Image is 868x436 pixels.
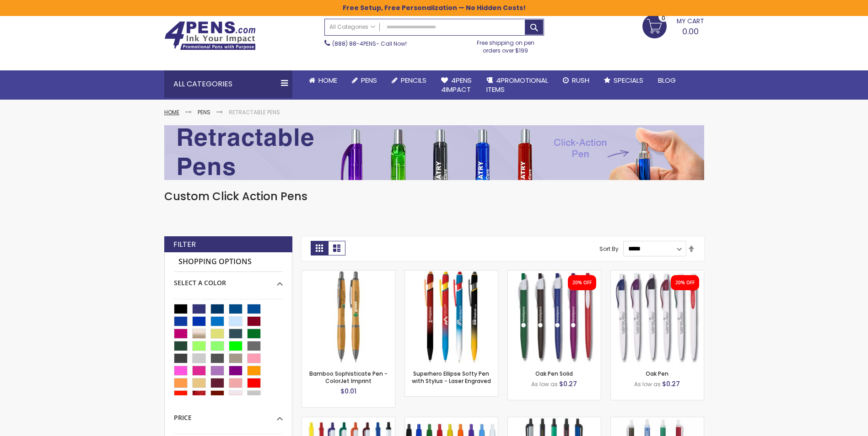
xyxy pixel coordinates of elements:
[325,19,380,34] a: All Categories
[174,272,283,287] div: Select A Color
[361,75,377,85] span: Pens
[302,270,395,278] a: Bamboo Sophisticate Pen - ColorJet Imprint
[401,75,426,85] span: Pencils
[384,70,434,90] a: Pencils
[535,370,573,378] a: Oak Pen Solid
[486,75,548,94] span: 4PROMOTIONAL ITEMS
[345,70,384,90] a: Pens
[434,70,479,100] a: 4Pens4impact
[302,417,395,425] a: Contender Pen
[646,370,669,378] a: Oak Pen
[599,245,619,252] label: Sort By
[467,36,544,54] div: Free shipping on pen orders over $199
[332,40,376,48] a: (888) 88-4PENS
[642,14,704,37] a: 0.00 0
[555,70,597,90] a: Rush
[662,379,680,388] span: $0.27
[572,280,592,286] div: 20% OFF
[531,380,558,388] span: As low as
[164,108,179,116] a: Home
[651,70,683,90] a: Blog
[559,379,577,388] span: $0.27
[302,271,395,363] img: Bamboo Sophisticate Pen - ColorJet Imprint
[405,417,498,425] a: Custom Cambria Plastic Retractable Ballpoint Pen - Monochromatic Body Color
[412,370,491,385] a: Superhero Ellipse Softy Pen with Stylus - Laser Engraved
[173,239,196,250] strong: Filter
[164,70,292,98] div: All Categories
[634,380,661,388] span: As low as
[572,75,589,85] span: Rush
[164,189,704,204] h1: Custom Click Action Pens
[614,75,643,85] span: Specials
[441,75,472,94] span: 4Pens 4impact
[508,271,601,363] img: Oak Pen Solid
[318,75,337,85] span: Home
[332,40,407,48] span: - Call Now!
[198,108,210,116] a: Pens
[793,411,868,436] iframe: Google Customer Reviews
[174,252,283,272] strong: Shopping Options
[229,108,280,116] strong: Retractable Pens
[508,270,601,278] a: Oak Pen Solid
[340,387,356,396] span: $0.01
[597,70,651,90] a: Specials
[311,241,328,255] strong: Grid
[508,417,601,425] a: Metallic Contender Pen
[662,14,665,22] span: 0
[682,26,699,37] span: 0.00
[611,417,704,425] a: Contender Frosted Pen
[174,407,283,422] div: Price
[611,270,704,278] a: Oak Pen
[309,370,388,385] a: Bamboo Sophisticate Pen - ColorJet Imprint
[611,271,704,363] img: Oak Pen
[302,70,345,90] a: Home
[658,75,676,85] span: Blog
[405,270,498,278] a: Superhero Ellipse Softy Pen with Stylus - Laser Engraved
[479,70,555,100] a: 4PROMOTIONALITEMS
[405,271,498,363] img: Superhero Ellipse Softy Pen with Stylus - Laser Engraved
[164,125,704,180] img: Retractable Pens
[329,23,375,31] span: All Categories
[675,280,695,286] div: 20% OFF
[164,21,256,50] img: 4Pens Custom Pens and Promotional Products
